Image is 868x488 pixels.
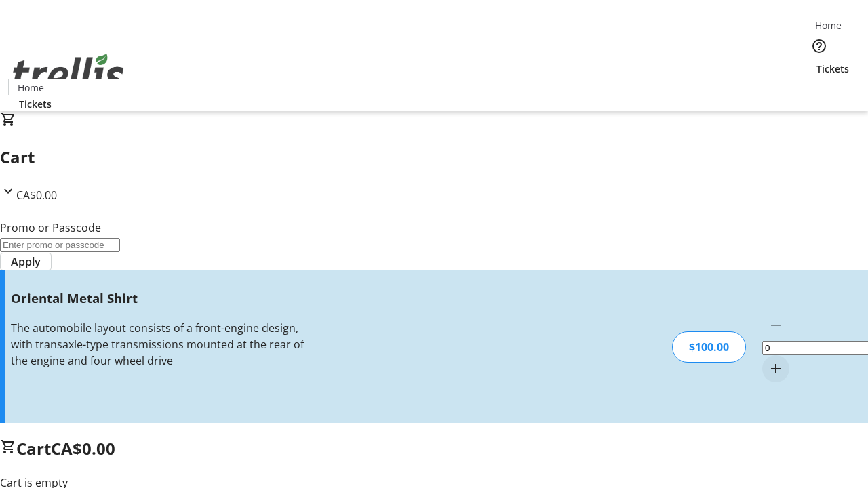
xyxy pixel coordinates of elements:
span: Home [815,18,842,33]
a: Tickets [806,62,860,76]
button: Increment by one [762,355,789,382]
button: Help [806,33,833,60]
span: Apply [11,253,41,270]
button: Cart [806,76,833,103]
a: Tickets [8,97,62,111]
span: CA$0.00 [51,437,115,460]
span: Tickets [816,62,849,76]
h3: Oriental Metal Shirt [11,289,307,308]
div: $100.00 [672,331,746,363]
a: Home [806,18,850,33]
img: Orient E2E Organization BcvNXqo23y's Logo [8,39,129,106]
span: Home [18,81,44,95]
div: The automobile layout consists of a front-engine design, with transaxle-type transmissions mounte... [11,320,307,369]
a: Home [9,81,52,95]
span: CA$0.00 [16,188,57,203]
span: Tickets [19,97,52,111]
